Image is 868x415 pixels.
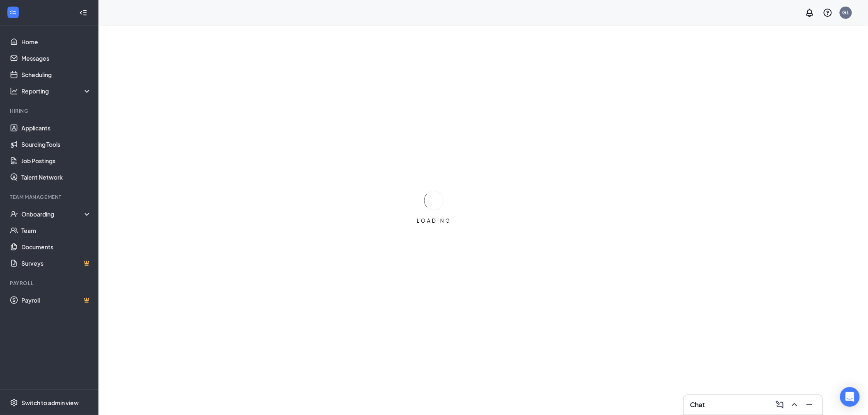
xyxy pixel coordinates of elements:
a: Talent Network [21,169,91,185]
a: Documents [21,239,91,255]
svg: Analysis [10,87,18,95]
button: ChevronUp [788,398,801,411]
div: Onboarding [21,210,85,218]
a: SurveysCrown [21,255,91,271]
a: Home [21,34,91,50]
a: Applicants [21,120,91,136]
svg: Minimize [804,400,814,410]
a: Scheduling [21,66,91,83]
div: G1 [843,9,850,16]
svg: Settings [10,399,18,407]
svg: QuestionInfo [823,8,833,18]
a: Messages [21,50,91,66]
div: Hiring [10,107,90,114]
svg: Notifications [805,8,815,18]
svg: Collapse [79,9,87,17]
button: ComposeMessage [773,398,786,411]
div: LOADING [413,217,455,224]
div: Switch to admin view [21,399,79,407]
a: Team [21,222,91,239]
button: Minimize [803,398,816,411]
div: Team Management [10,194,90,201]
a: Job Postings [21,153,91,169]
div: Payroll [10,280,90,287]
svg: ComposeMessage [775,400,785,410]
a: Sourcing Tools [21,136,91,153]
svg: WorkstreamLogo [9,8,17,16]
svg: ChevronUp [790,400,799,410]
div: Reporting [21,87,92,95]
h3: Chat [690,400,705,409]
a: PayrollCrown [21,292,91,308]
div: Open Intercom Messenger [840,387,860,407]
svg: UserCheck [10,210,18,218]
